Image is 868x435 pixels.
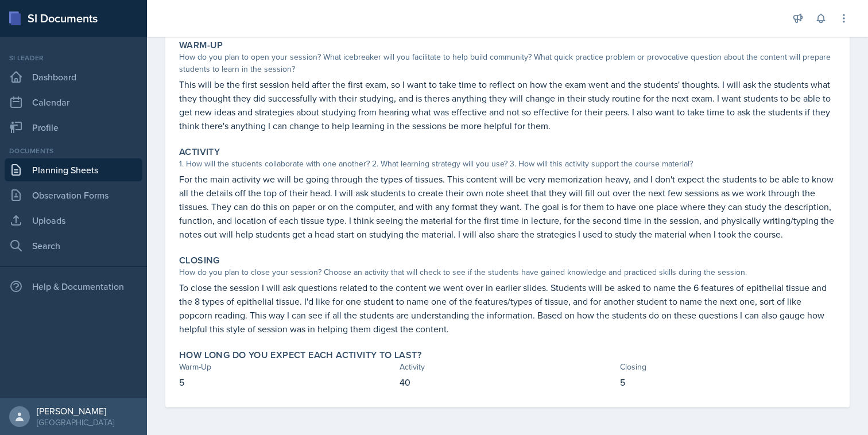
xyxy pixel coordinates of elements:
label: Closing [179,255,220,266]
p: 40 [400,375,615,389]
div: How do you plan to open your session? What icebreaker will you facilitate to help build community... [179,51,836,75]
p: To close the session I will ask questions related to the content we went over in earlier slides. ... [179,281,836,336]
label: How long do you expect each activity to last? [179,349,421,361]
div: Documents [5,146,142,156]
p: 5 [620,375,836,389]
a: Calendar [5,91,142,114]
p: This will be the first session held after the first exam, so I want to take time to reflect on ho... [179,77,836,133]
div: Activity [400,361,615,373]
p: For the main activity we will be going through the types of tissues. This content will be very me... [179,172,836,241]
div: Closing [620,361,836,373]
a: Planning Sheets [5,158,142,181]
label: Activity [179,146,220,158]
div: [PERSON_NAME] [37,405,114,417]
div: Warm-Up [179,361,395,373]
p: 5 [179,375,395,389]
a: Observation Forms [5,184,142,207]
div: Si leader [5,53,142,63]
label: Warm-Up [179,40,223,51]
div: How do you plan to close your session? Choose an activity that will check to see if the students ... [179,266,836,278]
a: Uploads [5,209,142,232]
div: [GEOGRAPHIC_DATA] [37,417,114,428]
a: Search [5,234,142,257]
div: 1. How will the students collaborate with one another? 2. What learning strategy will you use? 3.... [179,158,836,170]
a: Dashboard [5,65,142,88]
a: Profile [5,116,142,139]
div: Help & Documentation [5,275,142,298]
